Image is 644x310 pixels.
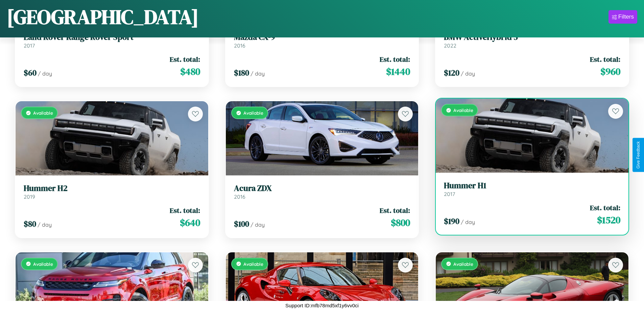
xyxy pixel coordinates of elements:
[386,65,410,78] span: $ 1440
[597,213,620,227] span: $ 1520
[24,218,36,229] span: $ 80
[24,32,200,42] h3: Land Rover Range Rover Sport
[170,54,200,64] span: Est. total:
[618,13,634,20] div: Filters
[444,181,620,191] h3: Hummer H1
[24,32,200,49] a: Land Rover Range Rover Sport2017
[453,107,473,113] span: Available
[38,70,52,77] span: / day
[444,216,459,227] span: $ 190
[234,32,410,49] a: Mazda CX-92016
[636,141,641,169] div: Give Feedback
[243,110,263,116] span: Available
[380,54,410,64] span: Est. total:
[590,54,620,64] span: Est. total:
[180,65,200,78] span: $ 480
[170,205,200,215] span: Est. total:
[234,193,245,200] span: 2016
[33,110,53,116] span: Available
[234,67,249,78] span: $ 180
[234,32,410,42] h3: Mazda CX-9
[243,261,263,267] span: Available
[444,32,620,49] a: BMW ActiveHybrid 52022
[444,42,456,49] span: 2022
[461,219,475,225] span: / day
[590,203,620,213] span: Est. total:
[609,10,637,24] button: Filters
[285,301,359,310] p: Support ID: mfb78md5xf1y6vv0ci
[461,70,475,77] span: / day
[234,184,410,200] a: Acura ZDX2016
[600,65,620,78] span: $ 960
[24,184,200,193] h3: Hummer H2
[444,67,459,78] span: $ 120
[444,32,620,42] h3: BMW ActiveHybrid 5
[33,261,53,267] span: Available
[24,42,35,49] span: 2017
[234,184,410,193] h3: Acura ZDX
[251,70,265,77] span: / day
[234,218,249,229] span: $ 100
[453,261,473,267] span: Available
[444,181,620,197] a: Hummer H12017
[380,205,410,215] span: Est. total:
[38,221,52,228] span: / day
[24,184,200,200] a: Hummer H22019
[234,42,245,49] span: 2016
[24,67,37,78] span: $ 60
[180,216,200,229] span: $ 640
[251,221,265,228] span: / day
[7,3,199,31] h1: [GEOGRAPHIC_DATA]
[444,191,455,197] span: 2017
[24,193,35,200] span: 2019
[391,216,410,229] span: $ 800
